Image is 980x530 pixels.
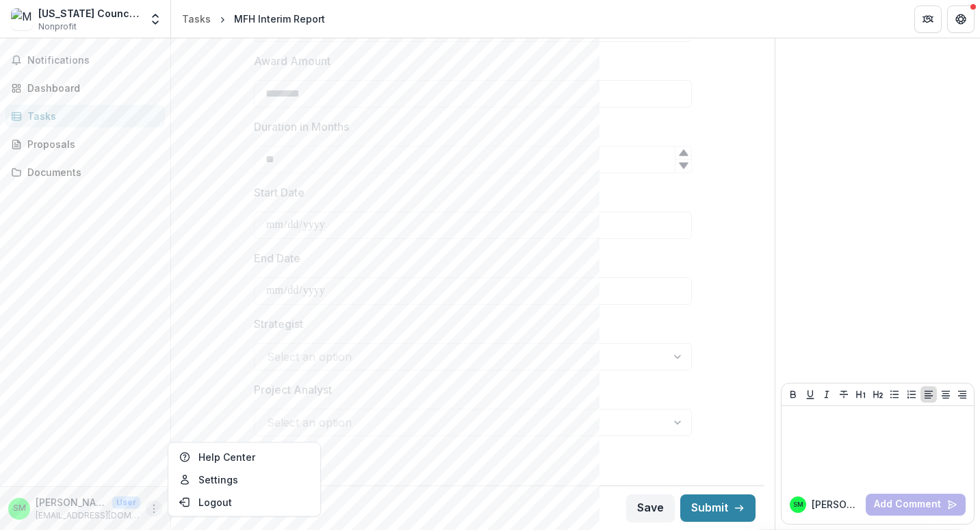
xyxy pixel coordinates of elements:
p: Award Amount [254,53,331,69]
a: Documents [5,161,165,184]
p: User [112,496,140,509]
button: Bullet List [886,386,903,403]
div: [US_STATE] Council On Aging [38,6,140,21]
div: MFH Interim Report [234,12,325,26]
img: Missouri Council On Aging [11,8,33,30]
button: Save [626,494,675,522]
div: Stacy Morse [13,504,26,513]
button: Partners [914,5,942,33]
p: [PERSON_NAME] [36,495,107,509]
button: Align Left [920,386,937,403]
a: Proposals [5,133,165,155]
button: Align Center [938,386,954,403]
button: Notifications [5,49,165,71]
button: Add Comment [866,494,966,516]
button: Heading 2 [870,386,886,403]
button: Get Help [947,5,975,33]
button: Open entity switcher [146,5,165,33]
span: Notifications [27,55,159,66]
p: Duration in Months [254,118,349,135]
span: Nonprofit [38,21,77,33]
p: End Date [254,250,300,266]
p: [PERSON_NAME] [812,497,860,512]
p: Project Analyst [254,381,332,398]
button: Bold [785,386,801,403]
button: More [146,501,162,517]
button: Strike [836,386,852,403]
div: Documents [27,165,154,179]
a: Dashboard [5,77,165,99]
div: Tasks [27,109,154,123]
a: Tasks [5,105,165,127]
button: Underline [802,386,818,403]
p: Start Date [254,184,305,201]
button: Submit [680,494,756,522]
p: Strategist [254,316,303,332]
div: Tasks [182,12,211,26]
button: Italicize [818,386,835,403]
a: Tasks [177,9,216,29]
button: Heading 1 [853,386,869,403]
div: Stacy Morse [793,501,803,508]
p: [EMAIL_ADDRESS][DOMAIN_NAME] [36,509,140,522]
div: Dashboard [27,81,154,95]
nav: breadcrumb [177,9,331,29]
button: Align Right [954,386,970,403]
div: Proposals [27,137,154,151]
button: Ordered List [903,386,920,403]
